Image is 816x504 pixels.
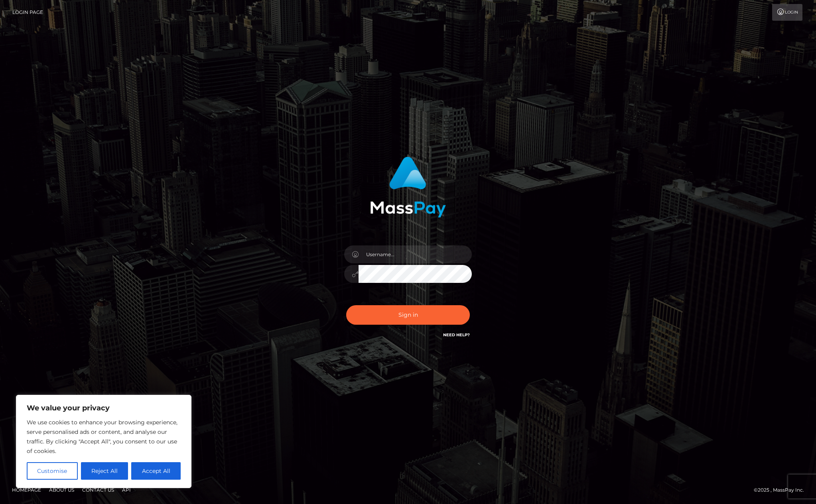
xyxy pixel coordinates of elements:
button: Customise [27,462,78,480]
a: Homepage [9,484,44,496]
a: Login Page [12,4,43,21]
button: Reject All [81,462,128,480]
img: MassPay Login [370,157,446,218]
a: Login [772,4,802,21]
div: We value your privacy [16,395,191,488]
p: We use cookies to enhance your browsing experience, serve personalised ads or content, and analys... [27,418,181,456]
a: API [119,484,134,496]
button: Accept All [131,462,181,480]
div: © 2025 , MassPay Inc. [754,486,810,494]
button: Sign in [346,305,470,325]
p: We value your privacy [27,403,181,413]
input: Username... [359,245,472,263]
a: Need Help? [443,332,470,337]
a: Contact Us [79,484,117,496]
a: About Us [46,484,77,496]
